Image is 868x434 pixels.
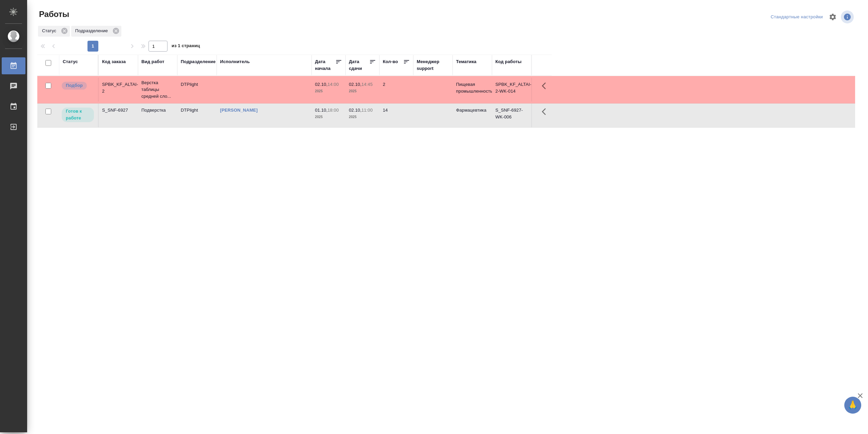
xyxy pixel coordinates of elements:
div: Исполнитель [220,58,250,65]
span: 🙏 [847,398,859,412]
div: split button [769,12,825,22]
td: SPBK_KF_ALTAI-2-WK-014 [492,78,531,101]
div: Код работы [495,58,521,65]
div: Подразделение [71,26,121,37]
p: 14:00 [328,82,339,87]
p: 02.10, [349,82,361,87]
div: Можно подбирать исполнителей [61,81,95,90]
td: DTPlight [177,78,217,101]
div: Тематика [456,58,476,65]
p: 02.10, [315,82,328,87]
div: Дата сдачи [349,58,369,72]
td: DTPlight [177,103,217,127]
p: Пищевая промышленность [456,81,489,95]
div: S_SNF-6927 [102,107,135,114]
span: Посмотреть информацию [841,11,855,23]
p: Подбор [66,82,83,89]
button: Здесь прячутся важные кнопки [538,103,554,120]
p: Готов к работе [66,108,90,121]
span: из 1 страниц [172,42,200,52]
p: 2025 [349,114,376,120]
div: Дата начала [315,58,335,72]
div: Подразделение [181,58,216,65]
p: Подверстка [141,107,174,114]
div: Статус [38,26,70,37]
p: 2025 [349,88,376,95]
td: 2 [379,78,413,101]
p: Статус [42,27,59,34]
div: Статус [63,58,78,65]
td: S_SNF-6927-WK-006 [492,103,531,127]
td: 14 [379,103,413,127]
span: Настроить таблицу [825,9,841,25]
p: 01.10, [315,108,328,113]
button: 🙏 [844,397,861,414]
div: Исполнитель может приступить к работе [61,107,95,123]
div: Код заказа [102,58,126,65]
p: Верстка таблицы средней сло... [141,79,174,100]
p: Фармацевтика [456,107,489,114]
div: SPBK_KF_ALTAI-2 [102,81,135,95]
p: 2025 [315,88,342,95]
div: Вид работ [141,58,164,65]
button: Здесь прячутся важные кнопки [538,78,554,94]
p: 18:00 [328,108,339,113]
span: Работы [37,9,69,20]
p: 02.10, [349,108,361,113]
div: Менеджер support [417,58,449,72]
p: 14:45 [361,82,373,87]
div: Кол-во [383,58,398,65]
p: 11:00 [361,108,373,113]
p: 2025 [315,114,342,120]
a: [PERSON_NAME] [220,108,258,113]
p: Подразделение [75,27,110,34]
